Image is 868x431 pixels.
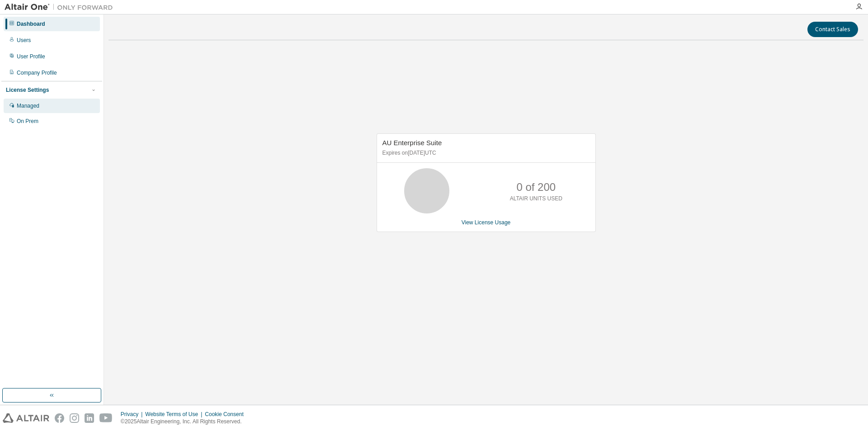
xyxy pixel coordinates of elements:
[807,22,858,37] button: Contact Sales
[6,86,49,94] div: License Settings
[17,102,39,109] div: Managed
[99,413,113,423] img: youtube.svg
[121,411,145,418] div: Privacy
[121,418,249,426] p: © 2025 Altair Engineering, Inc. All Rights Reserved.
[145,411,205,418] div: Website Terms of Use
[382,149,588,157] p: Expires on [DATE] UTC
[510,195,562,203] p: ALTAIR UNITS USED
[5,3,118,12] img: Altair One
[17,118,38,125] div: On Prem
[85,413,94,423] img: linkedin.svg
[17,37,31,44] div: Users
[516,180,556,195] p: 0 of 200
[55,413,64,423] img: facebook.svg
[3,413,49,423] img: altair_logo.svg
[17,20,45,28] div: Dashboard
[205,411,249,418] div: Cookie Consent
[17,69,57,76] div: Company Profile
[70,413,79,423] img: instagram.svg
[462,219,511,226] a: View License Usage
[382,139,442,147] span: AU Enterprise Suite
[17,53,45,60] div: User Profile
